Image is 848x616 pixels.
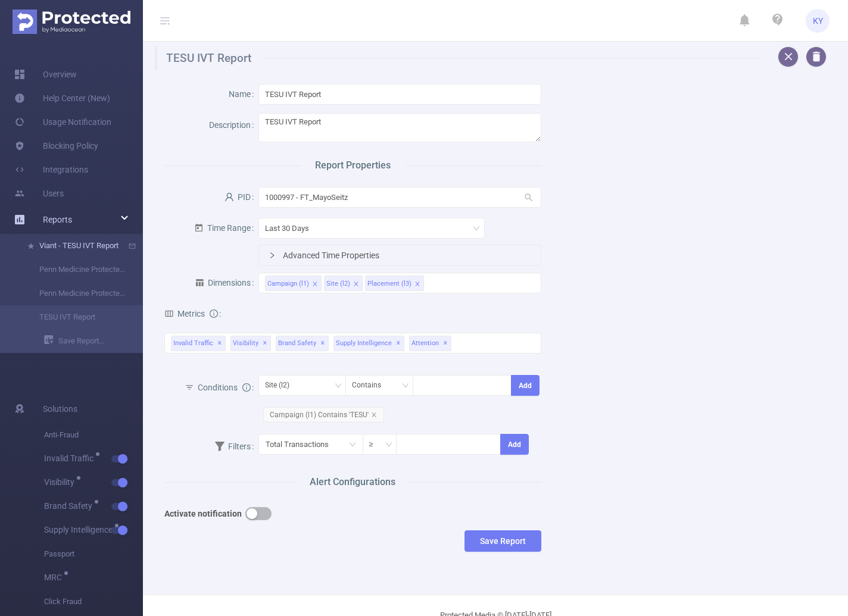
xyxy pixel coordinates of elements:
textarea: TESU IVT Report [258,113,541,142]
label: Description [209,120,258,130]
span: Passport [44,542,143,566]
a: Blocking Policy [14,134,98,158]
li: Placement (l3) [365,276,424,291]
button: Add [500,434,528,455]
a: TESU IVT Report [24,305,129,329]
div: Last 30 Days [265,218,317,238]
i: icon: down [402,382,409,390]
b: Activate notification [164,509,242,518]
a: Integrations [14,158,88,182]
span: Metrics [164,309,205,318]
i: icon: info-circle [242,383,251,392]
a: Penn Medicine Protected Media Report [24,282,129,305]
i: icon: down [473,225,480,233]
span: Visibility [230,336,271,351]
span: Time Range [194,223,251,233]
span: Invalid Traffic [44,454,98,462]
img: Protected Media [13,10,130,34]
a: Save Report... [44,329,143,353]
span: ✕ [443,336,448,351]
a: Help Center (New) [14,86,110,110]
span: ✕ [263,336,267,351]
span: Supply Intelligence [333,336,404,351]
span: ✕ [396,336,401,351]
span: Invalid Traffic [171,336,226,351]
span: ✕ [320,336,325,351]
button: Save Report [464,530,541,552]
span: Supply Intelligence [44,526,117,534]
div: Contains [352,376,389,395]
div: Site (l2) [326,276,350,292]
span: Conditions [198,383,251,392]
li: Site (l2) [324,276,363,291]
div: icon: rightAdvanced Time Properties [259,245,540,265]
i: icon: close [371,412,377,418]
i: icon: close [414,281,420,288]
a: Users [14,182,64,205]
a: Usage Notification [14,110,111,134]
span: Solutions [43,397,77,421]
span: Filters [215,442,251,451]
button: Add [511,375,539,396]
i: icon: info-circle [210,309,218,318]
i: icon: right [269,252,276,259]
div: Placement (l3) [367,276,411,292]
a: Overview [14,62,77,86]
span: Brand Safety [44,502,96,510]
span: PID [225,192,251,202]
span: ✕ [217,336,222,351]
i: icon: user [225,192,234,202]
span: MRC [44,573,66,581]
span: Campaign (l1) Contains 'TESU' [263,407,384,423]
div: Site (l2) [265,376,298,395]
span: Brand Safety [276,336,329,351]
span: Visibility [44,478,79,486]
span: Click Fraud [44,590,143,614]
a: Viant - TESU IVT Report [24,234,129,258]
span: Anti-Fraud [44,423,143,447]
div: ≥ [369,434,382,454]
a: Penn Medicine Protected Media [24,258,129,282]
label: Name [229,89,258,99]
span: Dimensions [195,278,251,287]
span: Attention [409,336,451,351]
i: icon: down [335,382,342,390]
span: KY [813,9,823,33]
li: Campaign (l1) [265,276,322,291]
h1: TESU IVT Report [155,46,761,70]
span: Reports [43,215,72,224]
i: icon: close [353,281,359,288]
span: Alert Configurations [295,475,410,489]
span: Report Properties [301,158,405,173]
i: icon: close [312,281,318,288]
i: icon: down [385,441,392,449]
div: Campaign (l1) [267,276,309,292]
a: Reports [43,208,72,232]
